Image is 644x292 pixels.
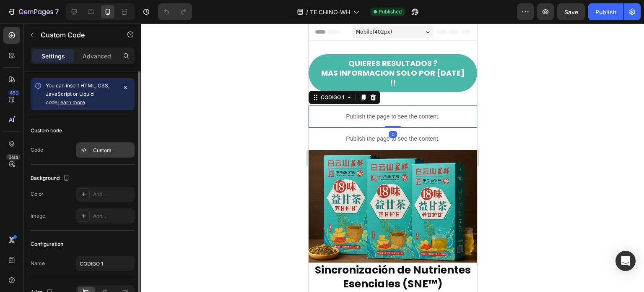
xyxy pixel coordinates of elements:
div: Custom code [31,127,62,134]
iframe: Design area [309,24,477,292]
div: Beta [6,154,20,160]
div: Undo/Redo [158,3,192,20]
div: Background [31,173,71,184]
p: 7 [55,7,59,17]
div: Configuration [31,240,63,248]
p: Custom Code [41,30,112,40]
div: Add... [93,213,132,220]
div: Open Intercom Messenger [615,251,636,271]
div: Publish [595,8,616,16]
span: TE CHINO-WH [310,8,350,16]
div: Image [31,212,45,220]
span: You can insert HTML, CSS, JavaScript or Liquid code [46,82,109,105]
div: Add... [93,191,132,198]
span: Save [564,8,578,16]
div: Code [31,146,43,154]
div: Name [31,260,45,267]
a: Learn more [57,99,85,105]
div: Custom [93,147,132,154]
p: Settings [42,52,65,61]
span: / [306,8,308,16]
p: Advanced [83,52,111,61]
div: 450 [8,89,20,96]
div: Color [31,190,44,198]
button: Save [557,3,585,20]
span: Published [379,8,402,16]
button: 7 [3,3,62,20]
button: Publish [588,3,623,20]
